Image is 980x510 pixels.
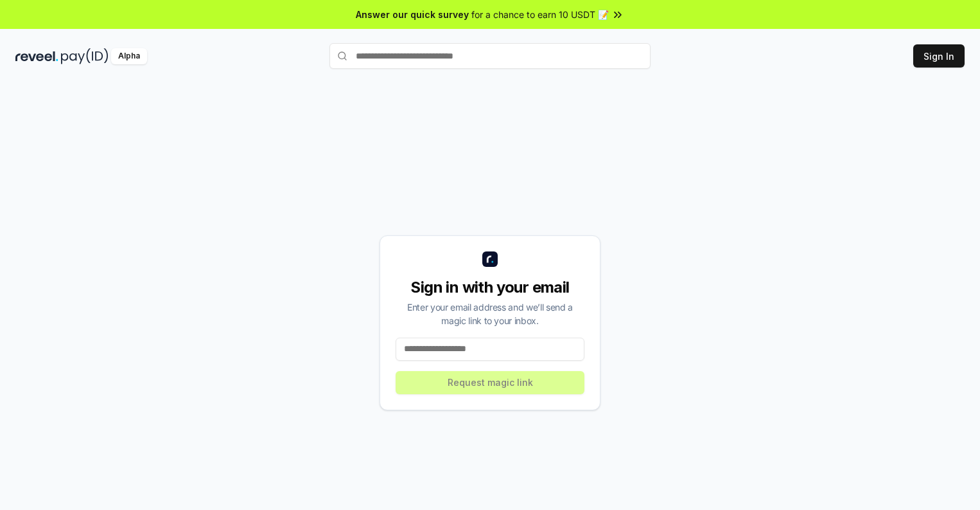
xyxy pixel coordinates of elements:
[356,8,469,21] span: Answer our quick survey
[15,48,58,64] img: reveel_dark
[482,251,498,267] img: logo_small
[913,44,965,68] button: Sign In
[111,48,147,64] div: Alpha
[61,48,109,64] img: pay_id
[396,300,584,327] div: Enter your email address and we’ll send a magic link to your inbox.
[471,8,609,21] span: for a chance to earn 10 USDT 📝
[396,277,584,298] div: Sign in with your email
